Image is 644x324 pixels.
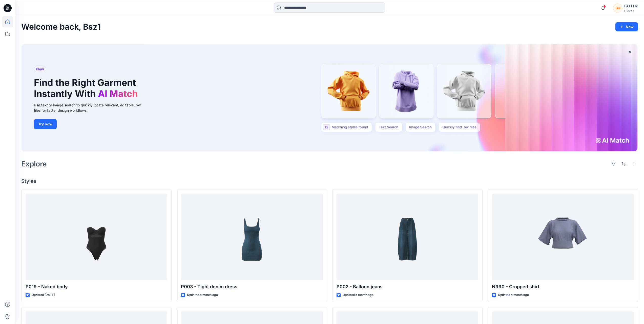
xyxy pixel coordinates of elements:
p: Updated a month ago [343,292,373,298]
div: Bsz1 Hk [624,3,638,9]
h2: Welcome back, Bsz1 [21,22,101,32]
a: N990 - Cropped shirt [492,194,634,280]
button: New [615,22,638,31]
p: P002 - Balloon jeans [337,283,478,290]
h2: Explore [21,160,47,168]
div: BH [613,4,622,13]
a: P003 - Tight denim dress [181,194,323,280]
p: Updated a month ago [187,292,218,298]
p: N990 - Cropped shirt [492,283,634,290]
p: P003 - Tight denim dress [181,283,323,290]
p: P019 - Naked body [26,283,167,290]
p: Updated [DATE] [32,292,55,298]
div: Clover [624,9,638,13]
a: P002 - Balloon jeans [337,194,478,280]
span: New [36,66,44,72]
button: Try now [34,119,57,129]
h1: Find the Right Garment Instantly With [34,77,140,99]
h4: Styles [21,178,638,184]
span: AI Match [98,88,138,99]
p: Updated a month ago [498,292,529,298]
a: P019 - Naked body [26,194,167,280]
div: Use text or image search to quickly locate relevant, editable .bw files for faster design workflows. [34,102,148,113]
